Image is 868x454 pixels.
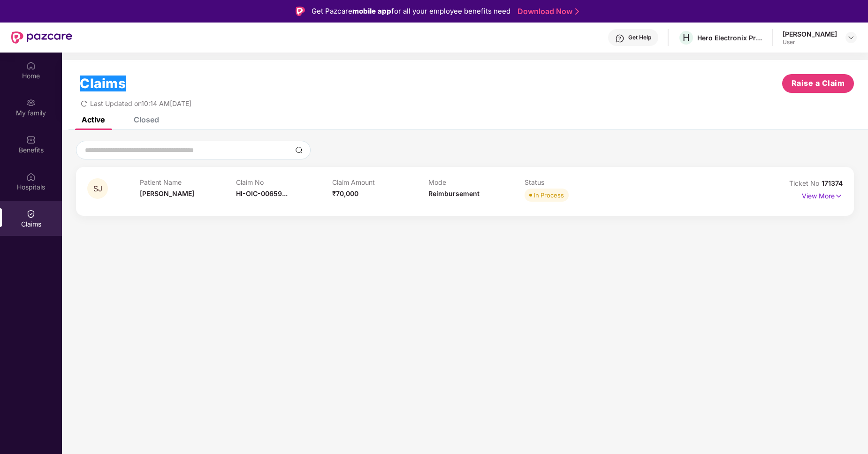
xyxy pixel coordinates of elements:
span: SJ [93,185,102,193]
img: Stroke [575,7,579,16]
p: Status [525,178,621,186]
span: 171374 [822,179,843,187]
img: svg+xml;base64,PHN2ZyBpZD0iSG9tZSIgeG1sbnM9Imh0dHA6Ly93d3cudzMub3JnLzIwMDAvc3ZnIiB3aWR0aD0iMjAiIG... [26,61,36,70]
img: svg+xml;base64,PHN2ZyBpZD0iSG9zcGl0YWxzIiB4bWxucz0iaHR0cDovL3d3dy53My5vcmcvMjAwMC9zdmciIHdpZHRoPS... [26,172,36,182]
span: redo [81,99,87,107]
p: Claim No [236,178,332,186]
img: New Pazcare Logo [11,31,72,44]
span: Reimbursement [428,189,480,197]
div: Get Pazcare for all your employee benefits need [312,6,510,17]
img: svg+xml;base64,PHN2ZyBpZD0iQ2xhaW0iIHhtbG5zPSJodHRwOi8vd3d3LnczLm9yZy8yMDAwL3N2ZyIgd2lkdGg9IjIwIi... [26,209,36,219]
span: H [683,32,690,43]
span: [PERSON_NAME] [140,189,194,197]
img: svg+xml;base64,PHN2ZyBpZD0iRHJvcGRvd24tMzJ4MzIiIHhtbG5zPSJodHRwOi8vd3d3LnczLm9yZy8yMDAwL3N2ZyIgd2... [847,34,855,41]
div: [PERSON_NAME] [783,30,837,38]
div: User [783,38,837,46]
h1: Claims [80,76,126,91]
a: Download Now [518,7,576,16]
div: Hero Electronix Private Limited [697,33,763,42]
img: svg+xml;base64,PHN2ZyB4bWxucz0iaHR0cDovL3d3dy53My5vcmcvMjAwMC9zdmciIHdpZHRoPSIxNyIgaGVpZ2h0PSIxNy... [835,191,843,201]
span: HI-OIC-00659... [236,189,288,197]
button: Raise a Claim [782,74,854,93]
span: ₹70,000 [332,189,358,197]
img: Logo [296,7,305,16]
img: svg+xml;base64,PHN2ZyBpZD0iU2VhcmNoLTMyeDMyIiB4bWxucz0iaHR0cDovL3d3dy53My5vcmcvMjAwMC9zdmciIHdpZH... [295,146,303,154]
p: Mode [428,178,525,186]
div: In Process [534,190,564,200]
img: svg+xml;base64,PHN2ZyB3aWR0aD0iMjAiIGhlaWdodD0iMjAiIHZpZXdCb3g9IjAgMCAyMCAyMCIgZmlsbD0ibm9uZSIgeG... [26,98,36,107]
div: Get Help [628,34,651,41]
strong: mobile app [352,7,391,15]
p: Patient Name [140,178,236,186]
div: Closed [134,115,159,124]
div: Active [82,115,105,124]
p: Claim Amount [332,178,428,186]
img: svg+xml;base64,PHN2ZyBpZD0iQmVuZWZpdHMiIHhtbG5zPSJodHRwOi8vd3d3LnczLm9yZy8yMDAwL3N2ZyIgd2lkdGg9Ij... [26,135,36,144]
span: Ticket No [789,179,822,187]
span: Raise a Claim [792,77,845,89]
p: View More [802,189,843,201]
span: Last Updated on 10:14 AM[DATE] [90,99,191,107]
img: svg+xml;base64,PHN2ZyBpZD0iSGVscC0zMngzMiIgeG1sbnM9Imh0dHA6Ly93d3cudzMub3JnLzIwMDAvc3ZnIiB3aWR0aD... [615,34,624,43]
